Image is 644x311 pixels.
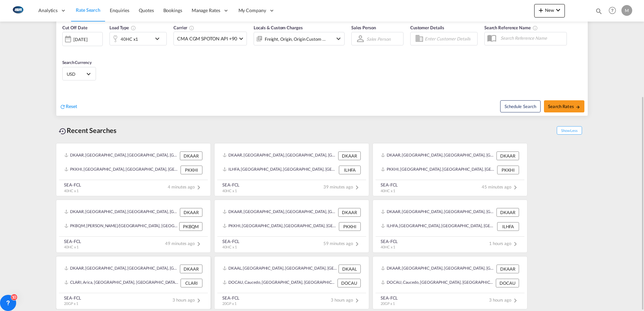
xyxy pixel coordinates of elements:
button: Search Ratesicon-arrow-right [544,100,584,112]
div: Recent Searches [56,123,119,138]
span: Enquiries [110,7,129,13]
div: DKAAR [496,208,519,217]
div: SEA-FCL [381,295,398,301]
button: icon-plus 400-fgNewicon-chevron-down [534,4,565,18]
recent-search-card: DKAAR, [GEOGRAPHIC_DATA], [GEOGRAPHIC_DATA], [GEOGRAPHIC_DATA], [GEOGRAPHIC_DATA] DKAARPKKHI, [GE... [214,200,369,253]
div: SEA-FCL [222,238,239,244]
span: Customer Details [410,25,444,30]
div: DKAAL, Aalborg, Denmark, Northern Europe, Europe [223,265,337,273]
div: DKAAR [338,151,361,160]
div: PKKHI, Karachi, Pakistan, Indian Subcontinent, Asia Pacific [223,222,337,231]
span: Locals & Custom Charges [254,25,303,30]
div: Freight Origin Origin Custom Factory Stuffing [265,34,326,44]
span: USD [67,71,86,77]
div: PKBQM [179,222,202,231]
md-icon: icon-chevron-right [353,183,361,192]
div: SEA-FCL [64,295,81,301]
md-icon: icon-chevron-down [153,35,165,43]
div: DKAAL [339,265,361,273]
div: SEA-FCL [381,238,398,244]
md-icon: icon-chevron-right [353,297,361,305]
div: DOCAU, Caucedo, Dominican Republic, Caribbean, Americas [381,279,494,287]
div: Help [607,5,621,17]
span: Analytics [38,7,58,14]
md-icon: icon-refresh [60,104,66,110]
button: Note: By default Schedule search will only considerorigin ports, destination ports and cut off da... [500,100,541,112]
div: DKAAR [496,265,519,273]
md-icon: icon-chevron-right [195,183,203,192]
md-datepicker: Select [62,45,67,55]
div: SEA-FCL [222,182,239,188]
div: CLARI, Arica, Chile, South America, Americas [64,279,179,287]
span: Help [607,5,618,16]
div: DKAAR, Aarhus, Denmark, Northern Europe, Europe [381,208,495,217]
div: DOCAU [337,279,361,287]
md-icon: icon-chevron-right [511,183,519,192]
div: DOCAU, Caucedo, Dominican Republic, Caribbean, Americas [223,279,336,287]
md-icon: icon-chevron-down [334,35,343,43]
md-icon: Your search will be saved by the below given name [533,25,538,31]
div: DKAAR [180,208,202,217]
recent-search-card: DKAAR, [GEOGRAPHIC_DATA], [GEOGRAPHIC_DATA], [GEOGRAPHIC_DATA], [GEOGRAPHIC_DATA] DKAARPKKHI, [GE... [56,143,211,196]
div: PKKHI [339,222,361,231]
md-icon: icon-information-outline [131,25,136,31]
div: DOCAU [496,279,519,287]
span: Load Type [109,25,136,30]
md-select: Sales Person [366,34,391,44]
div: SEA-FCL [64,182,81,188]
span: Carrier [173,25,194,30]
input: Search Reference Name [497,33,567,43]
div: DKAAR [338,208,361,217]
img: 1aa151c0c08011ec8d6f413816f9a227.png [10,3,25,18]
md-icon: icon-chevron-right [195,297,203,305]
div: [DATE] [73,36,87,42]
recent-search-card: DKAAR, [GEOGRAPHIC_DATA], [GEOGRAPHIC_DATA], [GEOGRAPHIC_DATA], [GEOGRAPHIC_DATA] DKAARPKBQM, [PE... [56,200,211,253]
span: 3 hours ago [172,297,203,303]
div: DKAAR, Aarhus, Denmark, Northern Europe, Europe [381,151,495,160]
div: PKBQM, Muhammad Bin Qasim/Karachi, Pakistan, Indian Subcontinent, Asia Pacific [64,222,178,231]
span: 40HC x 1 [381,245,395,249]
div: DKAAR, Aarhus, Denmark, Northern Europe, Europe [381,265,495,273]
md-icon: The selected Trucker/Carrierwill be displayed in the rate results If the rates are from another f... [189,25,194,31]
div: ILHFA [497,222,519,231]
md-icon: icon-chevron-right [511,297,519,305]
span: 59 minutes ago [323,241,361,246]
span: CMA CGM SPOTON API +90 [177,35,237,42]
div: DKAAR, Aarhus, Denmark, Northern Europe, Europe [64,208,178,217]
input: Enter Customer Details [425,34,475,44]
span: 20GP x 1 [64,301,78,306]
recent-search-card: DKAAR, [GEOGRAPHIC_DATA], [GEOGRAPHIC_DATA], [GEOGRAPHIC_DATA], [GEOGRAPHIC_DATA] DKAARDOCAU, Cau... [373,256,527,309]
div: DKAAR [180,151,202,160]
span: 3 hours ago [489,297,519,303]
md-icon: icon-chevron-down [554,6,562,14]
span: Rate Search [76,7,100,13]
span: Search Rates [548,104,580,109]
div: icon-magnify [595,7,603,18]
div: PKKHI [181,166,202,174]
span: Search Currency [62,60,92,65]
span: Sales Person [351,25,376,30]
div: DKAAR, Aarhus, Denmark, Northern Europe, Europe [64,151,178,160]
span: Quotes [139,7,154,13]
span: 49 minutes ago [165,241,203,246]
div: 40HC x1icon-chevron-down [109,32,167,45]
md-icon: icon-chevron-right [353,240,361,248]
span: 40HC x 1 [381,188,395,193]
md-icon: icon-arrow-right [576,105,580,109]
span: 40HC x 1 [222,245,237,249]
md-icon: icon-magnify [595,7,603,15]
div: 40HC x1 [121,34,138,44]
span: 40HC x 1 [222,188,237,193]
md-icon: icon-chevron-right [195,240,203,248]
recent-search-card: DKAAR, [GEOGRAPHIC_DATA], [GEOGRAPHIC_DATA], [GEOGRAPHIC_DATA], [GEOGRAPHIC_DATA] DKAARILHFA, [GE... [373,200,527,253]
span: 40HC x 1 [64,245,78,249]
md-icon: icon-chevron-right [511,240,519,248]
div: ILHFA, Haifa, Israel, Levante, Middle East [381,222,495,231]
md-icon: icon-backup-restore [59,127,67,135]
span: Manage Rates [192,7,220,14]
div: PKKHI [497,166,519,174]
span: Cut Off Date [62,25,88,30]
div: ILHFA, Haifa, Israel, Levante, Middle East [223,166,337,174]
div: DKAAR, Aarhus, Denmark, Northern Europe, Europe [64,265,178,273]
div: PKKHI, Karachi, Pakistan, Indian Subcontinent, Asia Pacific [381,166,495,174]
